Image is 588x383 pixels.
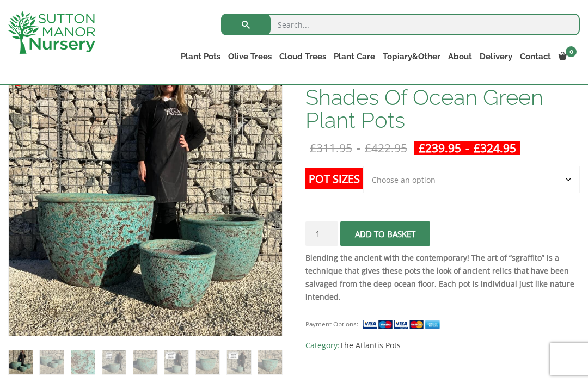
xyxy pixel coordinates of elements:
img: The Tam Coc Atlantis Shades Of Ocean Green Plant Pots - Image 9 [258,350,282,374]
bdi: 324.95 [474,140,516,156]
bdi: 239.95 [419,140,461,156]
bdi: 422.95 [365,140,407,156]
a: Delivery [476,49,516,64]
ins: - [414,141,520,155]
span: £ [310,140,316,156]
small: Payment Options: [305,320,358,328]
input: Product quantity [305,221,338,246]
a: Topiary&Other [379,49,444,64]
h1: The Tam Coc Atlantis Shades Of Ocean Green Plant Pots [305,63,580,132]
img: The Tam Coc Atlantis Shades Of Ocean Green Plant Pots - Image 2 [40,350,64,374]
img: logo [8,11,95,54]
a: Contact [516,49,555,64]
img: The Tam Coc Atlantis Shades Of Ocean Green Plant Pots - Image 5 [133,350,157,374]
a: 0 [555,49,580,64]
img: payment supported [362,319,444,330]
img: The Tam Coc Atlantis Shades Of Ocean Green Plant Pots - Image 7 [196,350,220,374]
a: The Atlantis Pots [340,340,401,350]
img: The Tam Coc Atlantis Shades Of Ocean Green Plant Pots - Image 3 [71,350,95,374]
bdi: 311.95 [310,140,352,156]
a: Cloud Trees [275,49,330,64]
label: Pot Sizes [305,168,363,189]
span: £ [365,140,371,156]
img: The Tam Coc Atlantis Shades Of Ocean Green Plant Pots - Image 4 [102,350,126,374]
a: Plant Pots [177,49,224,64]
span: £ [419,140,425,156]
strong: Blending the ancient with the contemporary! The art of “sgraffito” is a technique that gives thes... [305,252,574,302]
span: £ [474,140,480,156]
img: The Tam Coc Atlantis Shades Of Ocean Green Plant Pots - Image 8 [227,350,251,374]
a: Plant Care [330,49,379,64]
img: The Tam Coc Atlantis Shades Of Ocean Green Plant Pots [9,350,33,374]
input: Search... [221,14,580,35]
img: The Tam Coc Atlantis Shades Of Ocean Green Plant Pots - Image 6 [164,350,188,374]
span: Category: [305,339,580,352]
del: - [305,141,412,155]
a: Olive Trees [224,49,275,64]
a: About [444,49,476,64]
span: 0 [566,46,577,57]
button: Add to basket [340,221,430,246]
